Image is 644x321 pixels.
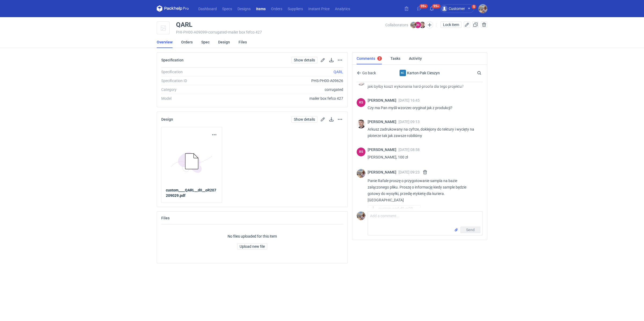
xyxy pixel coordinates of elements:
div: 5 [473,5,475,9]
img: Michał Palasek [478,4,487,13]
a: Overview [157,36,173,48]
button: 99+ [427,4,436,13]
button: Edit item [464,21,470,28]
button: Download design [328,116,335,123]
a: Orders [268,5,285,12]
a: Specs [219,5,235,12]
img: Michał Palasek [357,211,365,220]
figcaption: RS [415,22,421,28]
button: Duplicate Item [472,21,479,28]
button: Edit collaborators [426,21,433,28]
div: PHS-PH00-A09626 [234,78,343,83]
button: Download specification [328,57,335,63]
a: Designs [235,5,253,12]
button: Actions [211,132,218,138]
a: Dashboard [196,5,219,12]
a: Analytics [332,5,353,12]
span: [PERSON_NAME] [368,170,398,174]
button: Upload new file [237,243,267,250]
span: • corrugated [207,30,227,34]
div: Rafał Stani [357,147,365,156]
button: Customer5 [440,4,478,13]
a: Items [253,5,268,12]
a: Orders [181,36,193,48]
p: No files uploaded for this item [228,234,277,239]
div: Karton-Pak Cieszyn [394,70,446,76]
span: Collaborators [385,23,408,27]
span: [PERSON_NAME] [368,147,398,152]
svg: Packhelp Pro [157,5,189,12]
strong: custom____QARL__d0__oR207209029.pdf [166,188,216,198]
img: Maciej Sikora [357,120,365,128]
a: QARL [334,70,343,74]
span: [DATE] 16:45 [398,98,420,102]
span: [PERSON_NAME] [368,120,398,124]
p: Arkusz zadrukowany na cyfrze, doklejony do tektury i wycięty na ploterze tak jak zawsze robiliśmy [368,126,478,139]
a: Comments2 [357,53,382,64]
a: Suppliers [285,5,306,12]
button: Actions [337,116,343,123]
div: QARL [176,21,192,28]
button: 99+ [415,4,423,13]
h2: Design [161,117,173,121]
p: jaki byłby koszt wykonania hard-proofa dla tego projektu? [368,83,478,90]
div: Model [161,96,234,101]
button: custom-qarl-d0-or207... [368,205,421,212]
a: Instant Price [306,5,332,12]
span: [DATE] 09:23 [398,170,420,174]
a: Show details [291,57,317,63]
button: Lock item [441,21,462,28]
div: mailer box fefco 427 [234,96,343,101]
span: Upload new file [240,245,265,248]
a: Design [218,36,230,48]
span: [DATE] 08:58 [398,147,420,152]
div: corrugated [234,87,343,92]
img: Maciej Sikora [419,22,426,28]
span: • mailer box fefco 427 [227,30,262,34]
h2: Specification [161,58,184,62]
span: Go back [361,71,376,75]
div: Customer [441,5,465,12]
figcaption: KC [400,70,406,76]
div: Specification [161,69,234,75]
a: Files [239,36,247,48]
span: custom-qarl-d0-or207... [379,206,416,212]
button: Edit spec [320,57,326,63]
div: Karton-Pak Cieszyn [400,70,406,76]
img: Michał Palasek [357,169,365,178]
a: Spec [201,36,210,48]
div: PHI-PH00-A09099 [176,30,385,34]
a: Tasks [390,53,400,64]
button: Actions [337,57,343,63]
p: Czy ma Pan myśli wzorzec oryginał jak z produkcji? [368,105,478,111]
figcaption: RS [357,147,365,156]
div: Specification ID [161,78,234,83]
button: Go back [357,70,376,76]
span: Lock item [443,23,459,27]
div: custom-qarl-d0-or207209029.pdf [368,205,421,212]
a: Activity [409,53,422,64]
span: [DATE] 09:13 [398,120,420,124]
button: Send [460,227,480,233]
span: Send [466,228,475,232]
h2: Files [161,216,170,220]
figcaption: RS [357,98,365,107]
a: custom____QARL__d0__oR207209029.pdf [166,187,218,198]
img: Michał Palasek [410,22,417,28]
div: Rafał Stani [357,98,365,107]
span: [PERSON_NAME] [368,98,398,102]
div: Category [161,87,234,92]
p: Panie Rafale proszę o przygotowanie sampla na bazie załączonego pliku. Proszę o informację kiedy ... [368,178,478,203]
input: Search [476,70,493,76]
button: Delete item [481,21,487,28]
div: 2 [379,57,380,60]
p: [PERSON_NAME], 100 zł [368,154,478,160]
a: Show details [291,116,317,123]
